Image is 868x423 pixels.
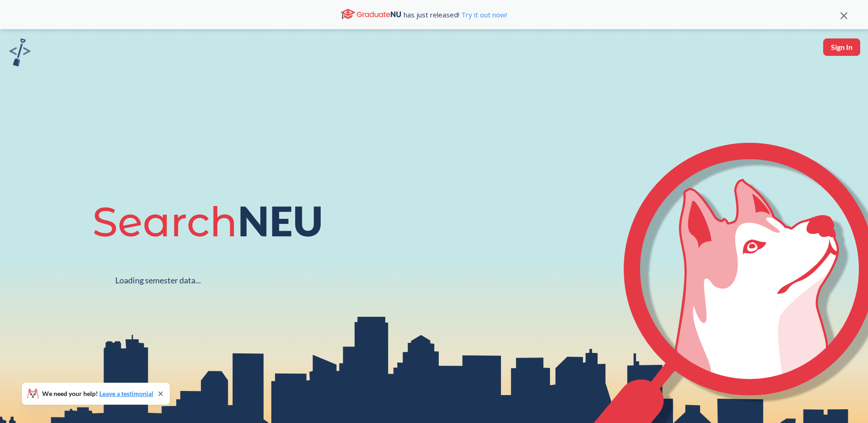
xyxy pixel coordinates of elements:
a: sandbox logo [9,38,31,69]
button: Sign In [823,38,860,56]
span: We need your help! [42,390,153,397]
a: Leave a testimonial [99,390,153,397]
img: sandbox logo [9,38,31,66]
span: has just released! [404,10,507,20]
a: Try it out now! [459,10,507,19]
div: Loading semester data... [115,275,201,286]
